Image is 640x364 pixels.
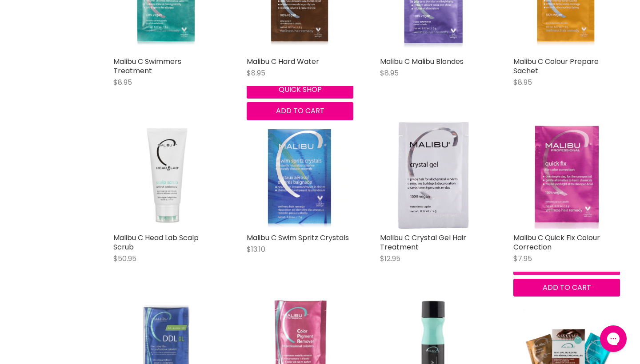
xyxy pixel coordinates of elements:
[513,279,620,297] button: Add to cart
[247,56,319,67] a: Malibu C Hard Water
[247,233,349,243] a: Malibu C Swim Spritz Crystals
[380,253,400,264] span: $12.95
[113,56,181,76] a: Malibu C Swimmers Treatment
[247,244,265,254] span: $13.10
[380,56,464,67] a: Malibu C Malibu Blondes
[113,233,199,252] a: Malibu C Head Lab Scalp Scrub
[380,233,466,252] a: Malibu C Crystal Gel Hair Treatment
[596,322,631,355] iframe: Gorgias live chat messenger
[113,77,132,87] span: $8.95
[398,122,469,229] img: Malibu C Crystal Gel Hair Treatment
[247,68,265,78] span: $8.95
[276,106,324,116] span: Add to cart
[513,233,600,252] a: Malibu C Quick Fix Colour Correction
[380,68,399,78] span: $8.95
[113,253,136,264] span: $50.95
[513,77,532,87] span: $8.95
[113,122,220,229] img: Malibu C Head Lab Scalp Scrub
[543,282,591,293] span: Add to cart
[513,56,599,76] a: Malibu C Colour Prepare Sachet
[380,122,487,229] a: Malibu C Crystal Gel Hair Treatment
[247,102,353,120] button: Add to cart
[513,253,532,264] span: $7.95
[247,81,353,99] button: Quick shop
[513,122,620,229] img: Malibu C Quick Fix Colour Correction
[247,122,353,229] img: Malibu C Swim Spritz Crystals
